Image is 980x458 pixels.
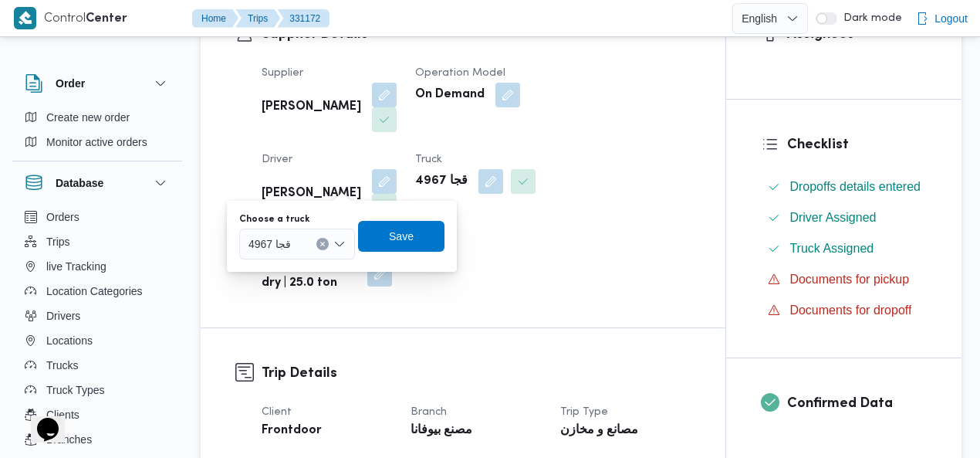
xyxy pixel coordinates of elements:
[262,98,361,117] b: [PERSON_NAME]
[19,353,176,378] button: Trucks
[789,211,876,224] span: Driver Assigned
[235,9,280,28] button: Trips
[411,422,472,440] b: مصنع بيوفانا
[277,9,329,28] button: 331172
[262,363,691,384] h3: Trip Details
[762,236,927,261] button: Truck Assigned
[789,178,921,196] span: Dropoffs details entered
[789,242,874,255] span: Truck Assigned
[789,180,921,193] span: Dropoffs details entered
[46,282,143,300] span: Location Categories
[262,422,322,440] b: Frontdoor
[789,270,909,289] span: Documents for pickup
[19,402,176,427] button: Clients
[837,12,902,25] span: Dark mode
[25,74,170,93] button: Order
[415,68,505,78] span: Operation Model
[56,74,85,93] h3: Order
[262,256,357,293] b: trella | opened | dry | 25.0 ton
[262,68,303,78] span: Supplier
[56,174,103,192] h3: Database
[415,86,485,104] b: On Demand
[316,238,329,250] button: Clear input
[19,254,176,279] button: live Tracking
[19,229,176,254] button: Trips
[789,301,911,320] span: Documents for dropoff
[192,9,238,28] button: Home
[239,213,309,226] label: Choose a truck
[19,427,176,452] button: Branches
[46,381,104,399] span: Truck Types
[46,133,147,151] span: Monitor active orders
[762,205,927,230] button: Driver Assigned
[333,238,346,250] button: Open list of options
[19,279,176,304] button: Location Categories
[46,257,106,276] span: live Tracking
[46,232,70,251] span: Trips
[262,407,292,417] span: Client
[12,105,182,161] div: Order
[789,304,911,317] span: Documents for dropoff
[262,154,292,165] span: Driver
[46,208,79,226] span: Orders
[46,307,80,325] span: Drivers
[19,130,176,154] button: Monitor active orders
[19,205,176,229] button: Orders
[560,422,638,440] b: مصانع و مخازن
[787,393,927,414] h3: Confirmed Data
[15,396,65,443] iframe: chat widget
[248,235,291,252] span: قجا 4967
[19,328,176,353] button: Locations
[19,105,176,130] button: Create new order
[25,174,170,192] button: Database
[934,9,968,28] span: Logout
[14,7,36,29] img: X8yXhbKr1z7QwAAAABJRU5ErkJggg==
[86,13,127,25] b: Center
[389,227,414,246] span: Save
[762,298,927,323] button: Documents for dropoff
[19,304,176,328] button: Drivers
[789,239,874,258] span: Truck Assigned
[46,430,92,449] span: Branches
[762,267,927,292] button: Documents for pickup
[787,134,927,155] h3: Checklist
[762,175,927,199] button: Dropoffs details entered
[789,209,876,227] span: Driver Assigned
[46,108,130,127] span: Create new order
[789,273,909,286] span: Documents for pickup
[358,221,444,252] button: Save
[560,407,608,417] span: Trip Type
[411,407,447,417] span: Branch
[415,172,468,191] b: قجا 4967
[46,331,93,350] span: Locations
[19,378,176,402] button: Truck Types
[262,185,361,203] b: [PERSON_NAME]
[415,154,442,165] span: Truck
[46,356,78,375] span: Trucks
[910,3,974,34] button: Logout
